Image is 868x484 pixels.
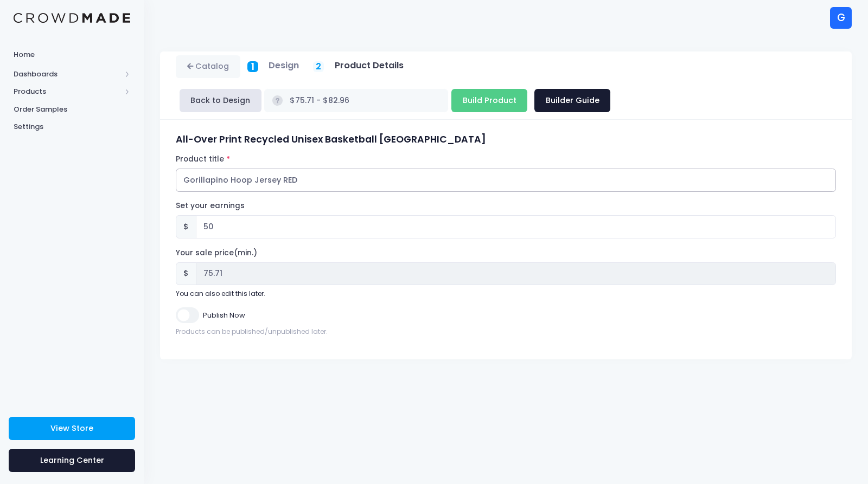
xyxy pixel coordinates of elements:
[176,262,196,286] span: $
[269,60,299,71] h5: Design
[534,89,610,112] a: Builder Guide
[176,134,836,145] h3: All-Over Print Recycled Unisex Basketball [GEOGRAPHIC_DATA]
[14,86,121,97] span: Products
[180,89,261,112] button: Back to Design
[176,201,245,211] label: Set your earnings
[9,449,135,472] a: Learning Center
[176,327,836,337] div: Products can be published/unpublished later.
[14,13,130,23] img: Logo
[203,310,245,321] label: Publish Now
[14,69,121,80] span: Dashboards
[176,215,196,238] span: $
[176,154,229,165] label: Product title
[14,49,130,60] span: Home
[50,423,93,434] span: View Store
[176,248,257,259] label: Your sale price(min.)
[316,60,321,73] span: 2
[14,104,130,115] span: Order Samples
[9,417,135,440] a: View Store
[176,289,836,299] div: You can also edit this later.
[176,55,240,79] a: Catalog
[335,60,404,71] h5: Product Details
[451,89,527,112] input: Build Product
[40,455,104,466] span: Learning Center
[14,121,130,132] span: Settings
[830,7,852,29] div: G
[251,60,254,74] span: 1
